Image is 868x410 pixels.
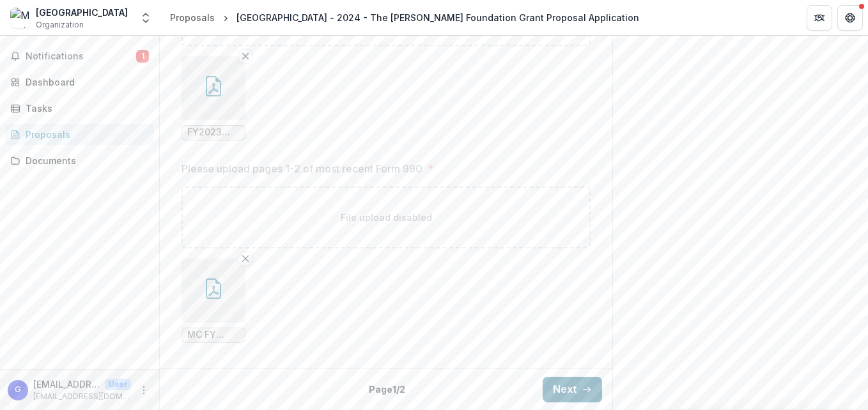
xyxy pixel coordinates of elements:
[543,377,602,402] button: Next
[5,46,154,66] button: Notifications1
[5,150,154,171] a: Documents
[26,75,144,89] div: Dashboard
[165,8,220,27] a: Proposals
[187,127,240,138] span: FY2023 Financial Statements - Final.pdf
[238,49,253,64] button: Remove File
[15,386,21,394] div: grants@montreat.edu
[341,211,432,224] p: File upload disabled
[170,11,215,24] div: Proposals
[187,330,240,340] span: MC FY 2023 Form 990 - Public Disclosure.pdf
[5,72,154,93] a: Dashboard
[36,19,84,31] span: Organization
[182,161,422,176] p: Please upload pages 1-2 of most recent Form 990
[837,5,863,31] button: Get Help
[33,377,100,391] p: [EMAIL_ADDRESS][DOMAIN_NAME]
[236,11,639,24] div: [GEOGRAPHIC_DATA] - 2024 - The [PERSON_NAME] Foundation Grant Proposal Application
[136,50,149,63] span: 1
[105,379,131,390] p: User
[26,154,144,167] div: Documents
[136,383,151,398] button: More
[10,8,31,28] img: Montreat College
[5,98,154,119] a: Tasks
[26,102,144,115] div: Tasks
[369,383,405,396] p: Page 1 / 2
[26,51,136,62] span: Notifications
[182,259,245,343] div: Remove FileMC FY 2023 Form 990 - Public Disclosure.pdf
[238,251,253,266] button: Remove File
[165,8,644,27] nav: breadcrumb
[182,56,245,140] div: Remove FileFY2023 Financial Statements - Final.pdf
[5,124,154,145] a: Proposals
[807,5,832,31] button: Partners
[36,6,128,19] div: [GEOGRAPHIC_DATA]
[33,391,131,402] p: [EMAIL_ADDRESS][DOMAIN_NAME]
[137,5,155,31] button: Open entity switcher
[26,128,144,141] div: Proposals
